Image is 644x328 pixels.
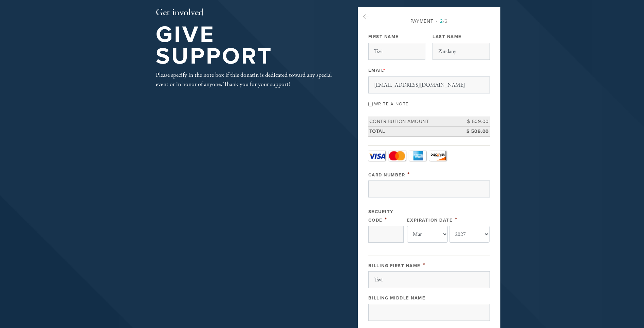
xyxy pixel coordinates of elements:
span: /2 [436,18,448,24]
td: Total [368,126,459,136]
td: Contribution Amount [368,117,459,127]
h1: Give Support [156,24,336,68]
span: This field is required. [423,261,425,269]
td: $ 509.00 [459,117,490,127]
label: Last Name [433,34,462,40]
a: Discover [429,151,446,161]
label: Card Number [368,172,405,178]
span: 2 [440,18,443,24]
label: First Name [368,34,399,40]
label: Write a note [374,101,409,107]
a: Amex [409,151,426,161]
a: Visa [368,151,385,161]
span: This field is required. [385,216,387,223]
label: Email [368,67,386,73]
span: This field is required. [407,171,410,178]
label: Billing Middle Name [368,295,426,301]
select: Expiration Date month [407,226,448,243]
label: Security Code [368,209,393,223]
div: Please specify in the note box if this donatin is dedicated toward any special event or in honor ... [156,70,336,89]
td: $ 509.00 [459,126,490,136]
div: Payment [368,18,490,25]
h2: Get involved [156,7,336,19]
label: Expiration Date [407,218,453,223]
span: This field is required. [383,68,386,73]
a: MasterCard [389,151,406,161]
select: Expiration Date year [449,226,490,243]
label: Billing First Name [368,263,421,269]
span: This field is required. [455,216,458,223]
